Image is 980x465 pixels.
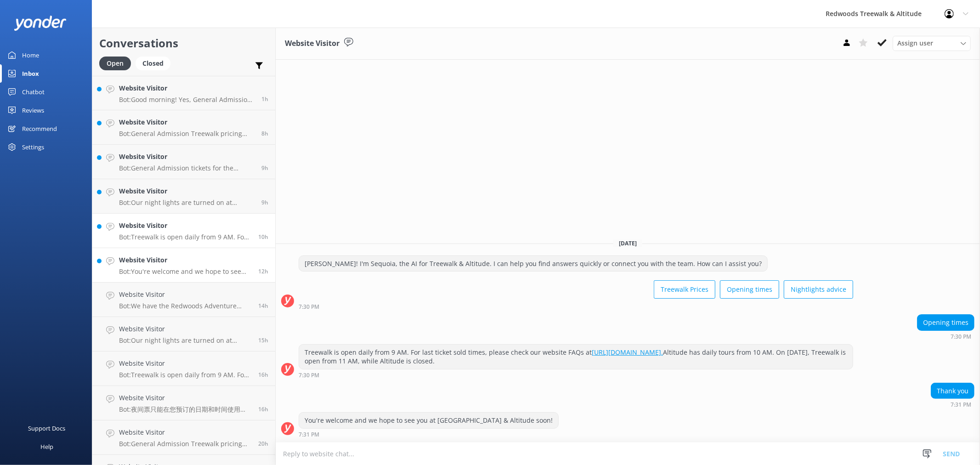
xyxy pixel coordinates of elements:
a: Website VisitorBot:General Admission tickets for the Treewalk are interchangeable between day and... [92,145,275,179]
div: Opening times [918,315,974,330]
strong: 7:30 PM [299,304,319,310]
strong: 7:30 PM [299,373,319,378]
p: Bot: 夜间票只能在您预订的日期和时间使用。如果您选择在预订时间以外使用夜间票，它将默认为普通入场票。 [119,405,251,414]
span: Aug 24 2025 04:32pm (UTC +12:00) Pacific/Auckland [258,336,268,344]
div: [PERSON_NAME]! I'm Sequoia, the AI for Treewalk & Altitude. I can help you find answers quickly o... [299,256,767,272]
h4: Website Visitor [119,358,251,369]
p: Bot: Treewalk is open daily from 9 AM. For last ticket sold times, please check our website FAQs ... [119,233,251,241]
img: yonder-white-logo.png [14,16,67,31]
span: [DATE] [613,239,642,247]
h3: Website Visitor [285,38,340,50]
p: Bot: You're welcome and we hope to see you at [GEOGRAPHIC_DATA] & Altitude soon! [119,267,251,276]
a: Website VisitorBot:Our night lights are turned on at sunset, and the night walk starts 20 minutes... [92,179,275,214]
button: Opening times [720,280,779,299]
a: Website VisitorBot:Good morning! Yes, General Admission tickets for the Redwoods Nightlights can ... [92,76,275,110]
h4: Website Visitor [119,186,255,196]
span: Aug 25 2025 06:49am (UTC +12:00) Pacific/Auckland [261,95,268,103]
div: Home [22,46,39,64]
div: Aug 24 2025 07:30pm (UTC +12:00) Pacific/Auckland [917,333,974,340]
div: Aug 24 2025 07:30pm (UTC +12:00) Pacific/Auckland [299,372,853,378]
a: [URL][DOMAIN_NAME]. [592,348,663,357]
h4: Website Visitor [119,289,251,300]
strong: 7:31 PM [951,402,971,408]
p: Bot: Good morning! Yes, General Admission tickets for the Redwoods Nightlights can be purchased o... [119,96,255,104]
div: Closed [136,57,170,70]
p: Bot: General Admission Treewalk pricing starts at $42 for adults (16+ years) and $26 for children... [119,130,255,138]
h4: Website Visitor [119,427,251,437]
div: Chatbot [22,83,45,101]
a: Open [99,58,136,68]
p: Bot: Our night lights are turned on at sunset, and the night walk starts 20 minutes thereafter. W... [119,336,251,345]
span: Aug 24 2025 11:56pm (UTC +12:00) Pacific/Auckland [261,130,268,137]
a: Website VisitorBot:General Admission Treewalk pricing starts at $42 for adults (16+ years) and $2... [92,110,275,145]
span: Aug 24 2025 10:37pm (UTC +12:00) Pacific/Auckland [261,198,268,206]
a: Website VisitorBot:夜间票只能在您预订的日期和时间使用。如果您选择在预订时间以外使用夜间票，它将默认为普通入场票。16h [92,386,275,420]
p: Bot: We have the Redwoods Adventure Combo, which includes Altitude, Treewalk (day), and Fast Pass... [119,302,251,310]
div: Settings [22,138,44,156]
a: Website VisitorBot:General Admission Treewalk pricing starts at $42 for adults (16+ years) and $2... [92,420,275,455]
h4: Website Visitor [119,83,255,93]
span: Aug 24 2025 11:38am (UTC +12:00) Pacific/Auckland [258,440,268,448]
button: Treewalk Prices [654,280,715,299]
a: Website VisitorBot:You're welcome and we hope to see you at [GEOGRAPHIC_DATA] & Altitude soon!12h [92,248,275,283]
a: Closed [136,58,175,68]
a: Website VisitorBot:Treewalk is open daily from 9 AM. For more details, please visit the website F... [92,352,275,386]
p: Bot: General Admission Treewalk pricing starts at $42 for adults (16+ years) and $26 for children... [119,440,251,448]
h4: Website Visitor [119,393,251,403]
div: Inbox [22,64,39,83]
div: Aug 24 2025 07:31pm (UTC +12:00) Pacific/Auckland [299,431,559,437]
span: Aug 24 2025 07:31pm (UTC +12:00) Pacific/Auckland [258,267,268,275]
div: Reviews [22,101,44,119]
div: Help [40,437,53,456]
h2: Conversations [99,34,268,52]
p: Bot: Treewalk is open daily from 9 AM. For more details, please visit the website FAQs at [URL][D... [119,371,251,379]
div: Support Docs [28,419,66,437]
p: Bot: General Admission tickets for the Treewalk are interchangeable between day and night, but on... [119,164,255,172]
div: Thank you [931,383,974,399]
span: Aug 24 2025 03:33pm (UTC +12:00) Pacific/Auckland [258,405,268,413]
div: Aug 24 2025 07:31pm (UTC +12:00) Pacific/Auckland [931,401,974,408]
strong: 7:31 PM [299,432,319,437]
div: Treewalk is open daily from 9 AM. For last ticket sold times, please check our website FAQs at Al... [299,345,853,369]
div: Recommend [22,119,57,138]
button: Nightlights advice [784,280,853,299]
strong: 7:30 PM [951,334,971,340]
span: Aug 24 2025 09:23pm (UTC +12:00) Pacific/Auckland [258,233,268,241]
span: Aug 24 2025 11:12pm (UTC +12:00) Pacific/Auckland [261,164,268,172]
a: Website VisitorBot:Treewalk is open daily from 9 AM. For last ticket sold times, please check our... [92,214,275,248]
span: Assign user [897,38,933,48]
span: Aug 24 2025 05:23pm (UTC +12:00) Pacific/Auckland [258,302,268,310]
p: Bot: Our night lights are turned on at sunset, and the night walk starts 20 minutes thereafter. W... [119,198,255,207]
span: Aug 24 2025 04:08pm (UTC +12:00) Pacific/Auckland [258,371,268,379]
h4: Website Visitor [119,221,251,231]
a: Website VisitorBot:We have the Redwoods Adventure Combo, which includes Altitude, Treewalk (day),... [92,283,275,317]
div: Assign User [893,36,971,51]
h4: Website Visitor [119,255,251,265]
div: Open [99,57,131,70]
a: Website VisitorBot:Our night lights are turned on at sunset, and the night walk starts 20 minutes... [92,317,275,352]
div: Aug 24 2025 07:30pm (UTC +12:00) Pacific/Auckland [299,303,853,310]
h4: Website Visitor [119,324,251,334]
div: You're welcome and we hope to see you at [GEOGRAPHIC_DATA] & Altitude soon! [299,413,558,428]
h4: Website Visitor [119,152,255,162]
h4: Website Visitor [119,117,255,127]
